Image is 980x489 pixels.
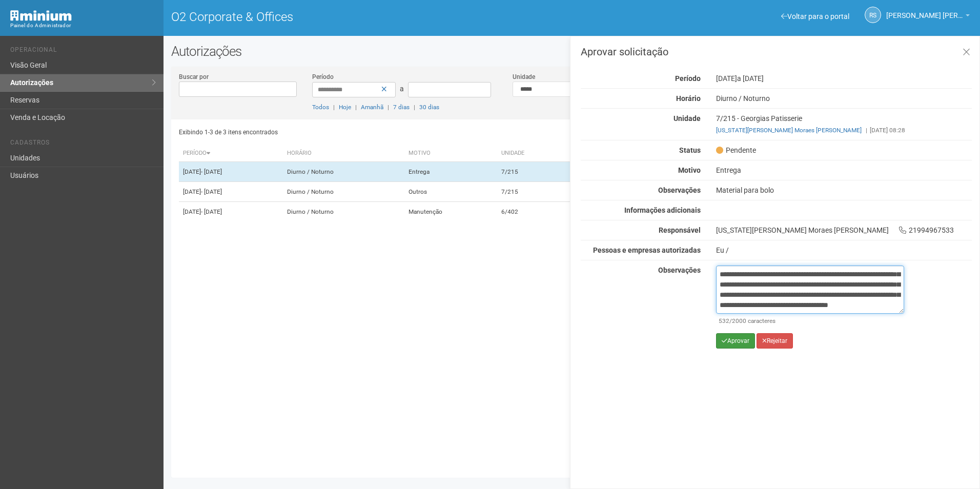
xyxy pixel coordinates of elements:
strong: Responsável [659,226,701,234]
strong: Observações [658,186,701,194]
a: RS [865,7,881,23]
td: Diurno / Noturno [283,202,404,222]
span: a [DATE] [737,74,764,83]
td: Outros [404,182,497,202]
span: a [400,85,404,93]
span: Pendente [716,146,756,155]
strong: Motivo [678,166,701,174]
div: Entrega [708,166,979,175]
div: 7/215 - Georgias Patisserie [708,114,979,135]
span: | [414,104,415,111]
li: Operacional [10,46,156,57]
a: Hoje [339,104,351,111]
span: - [DATE] [201,208,222,215]
td: [DATE] [179,182,283,202]
div: [US_STATE][PERSON_NAME] Moraes [PERSON_NAME] 21994967533 [708,226,979,235]
a: [PERSON_NAME] [PERSON_NAME] [886,13,970,21]
td: 7/215 [497,182,566,202]
th: Período [179,145,283,162]
td: Georgias Patisserie [566,182,700,202]
label: Período [312,72,334,81]
td: Manutenção [404,202,497,222]
h2: Autorizações [171,44,972,59]
strong: Unidade [673,114,701,123]
span: 532 [719,317,729,324]
label: Buscar por [179,72,209,81]
span: - [DATE] [201,188,222,195]
a: 30 dias [419,104,439,111]
div: Painel do Administrador [10,21,156,30]
a: Fechar [956,42,977,64]
div: Diurno / Noturno [708,94,979,103]
span: Rayssa Soares Ribeiro [886,2,963,19]
td: Entrega [404,162,497,182]
th: Empresa [566,145,700,162]
a: Amanhã [361,104,383,111]
label: Unidade [513,72,535,81]
strong: Pessoas e empresas autorizadas [593,246,701,254]
h1: O2 Corporate & Offices [171,10,564,24]
span: | [866,127,867,134]
td: Georgias Patisserie [566,162,700,182]
td: 7/215 [497,162,566,182]
div: [DATE] [708,74,979,83]
td: Diurno / Noturno [283,162,404,182]
button: Aprovar [716,333,755,349]
div: Eu / [716,246,972,255]
div: Exibindo 1-3 de 3 itens encontrados [179,125,568,140]
h3: Aprovar solicitação [581,47,972,57]
strong: Período [675,74,701,83]
td: Diurno / Noturno [283,182,404,202]
span: | [387,104,389,111]
div: [DATE] 08:28 [716,126,972,135]
a: [US_STATE][PERSON_NAME] Moraes [PERSON_NAME] [716,127,862,134]
strong: Observações [658,266,701,274]
th: Horário [283,145,404,162]
strong: Informações adicionais [624,206,701,214]
button: Rejeitar [757,333,793,349]
a: Todos [312,104,329,111]
td: 6/402 [497,202,566,222]
td: [DATE] [179,202,283,222]
li: Cadastros [10,139,156,150]
span: | [333,104,335,111]
span: | [355,104,357,111]
td: [DATE] [179,162,283,182]
span: - [DATE] [201,168,222,175]
a: 7 dias [393,104,410,111]
strong: Status [679,146,701,154]
th: Motivo [404,145,497,162]
img: Minium [10,10,72,21]
a: Voltar para o portal [781,12,849,21]
td: Fisio O2 [566,202,700,222]
div: Material para bolo [708,186,979,195]
strong: Horário [676,94,701,103]
th: Unidade [497,145,566,162]
div: /2000 caracteres [719,316,902,325]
